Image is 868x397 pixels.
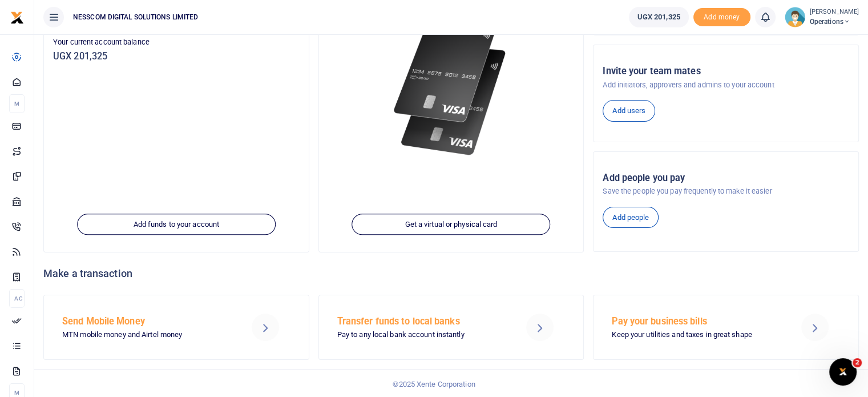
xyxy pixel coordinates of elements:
[9,94,25,113] li: M
[352,214,551,235] a: Get a virtual or physical card
[785,7,859,27] a: profile-user [PERSON_NAME] Operations
[318,295,584,360] a: Transfer funds to local banks Pay to any local bank account instantly
[68,12,203,22] span: NESSCOM DIGITAL SOLUTIONS LIMITED
[785,7,805,27] img: profile-user
[603,173,849,184] h5: Add people you pay
[603,100,655,122] a: Add users
[593,295,859,360] a: Pay your business bills Keep your utilities and taxes in great shape
[43,267,859,280] h4: Make a transaction
[693,8,750,27] li: Toup your wallet
[62,329,231,341] p: MTN mobile money and Airtel money
[853,358,862,367] span: 2
[337,329,506,341] p: Pay to any local bank account instantly
[10,11,24,25] img: logo-small
[624,7,693,27] li: Wallet ballance
[62,316,231,327] h5: Send Mobile Money
[637,11,680,23] span: UGX 201,325
[612,329,781,341] p: Keep your utilities and taxes in great shape
[829,358,857,386] iframe: Intercom live chat
[693,12,750,21] a: Add money
[612,316,781,327] h5: Pay your business bills
[77,214,276,235] a: Add funds to your account
[603,79,849,91] p: Add initiators, approvers and admins to your account
[53,51,300,62] h5: UGX 201,325
[629,7,689,27] a: UGX 201,325
[53,37,300,48] p: Your current account balance
[693,8,750,27] span: Add money
[9,289,25,308] li: Ac
[10,13,24,21] a: logo-small logo-large logo-large
[603,186,849,197] p: Save the people you pay frequently to make it easier
[810,7,859,17] small: [PERSON_NAME]
[390,6,513,165] img: xente-_physical_cards.png
[603,207,659,228] a: Add people
[337,316,506,327] h5: Transfer funds to local banks
[810,17,859,27] span: Operations
[43,295,309,360] a: Send Mobile Money MTN mobile money and Airtel money
[603,66,849,77] h5: Invite your team mates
